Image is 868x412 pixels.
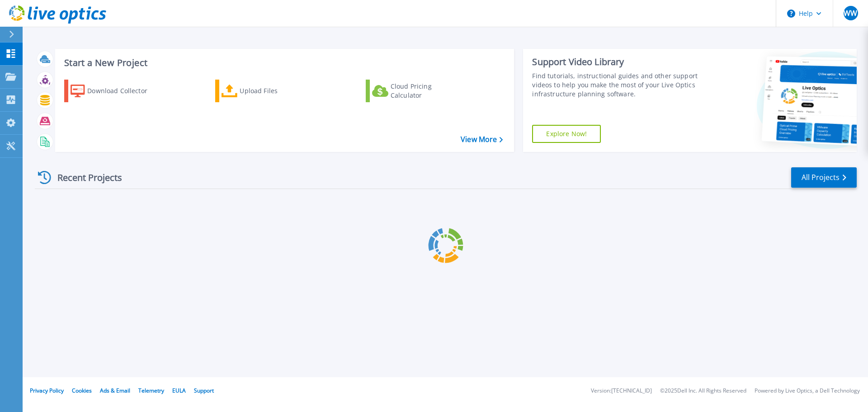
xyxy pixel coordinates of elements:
a: Cloud Pricing Calculator [366,80,467,102]
a: View More [461,135,503,144]
a: Privacy Policy [30,387,64,394]
a: Download Collector [64,80,165,102]
span: WW [844,9,857,17]
div: Cloud Pricing Calculator [391,82,463,100]
h3: Start a New Project [64,58,503,68]
a: Telemetry [138,387,164,394]
a: Ads & Email [100,387,130,394]
a: Upload Files [215,80,316,102]
a: Support [194,387,214,394]
li: Powered by Live Optics, a Dell Technology [755,388,860,394]
li: Version: [TECHNICAL_ID] [591,388,652,394]
li: © 2025 Dell Inc. All Rights Reserved [660,388,746,394]
a: Explore Now! [532,125,601,143]
div: Find tutorials, instructional guides and other support videos to help you make the most of your L... [532,71,702,99]
div: Upload Files [240,82,312,100]
a: Cookies [72,387,92,394]
a: All Projects [791,167,857,188]
div: Support Video Library [532,56,702,68]
a: EULA [172,387,186,394]
div: Download Collector [87,82,160,100]
div: Recent Projects [35,166,134,189]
